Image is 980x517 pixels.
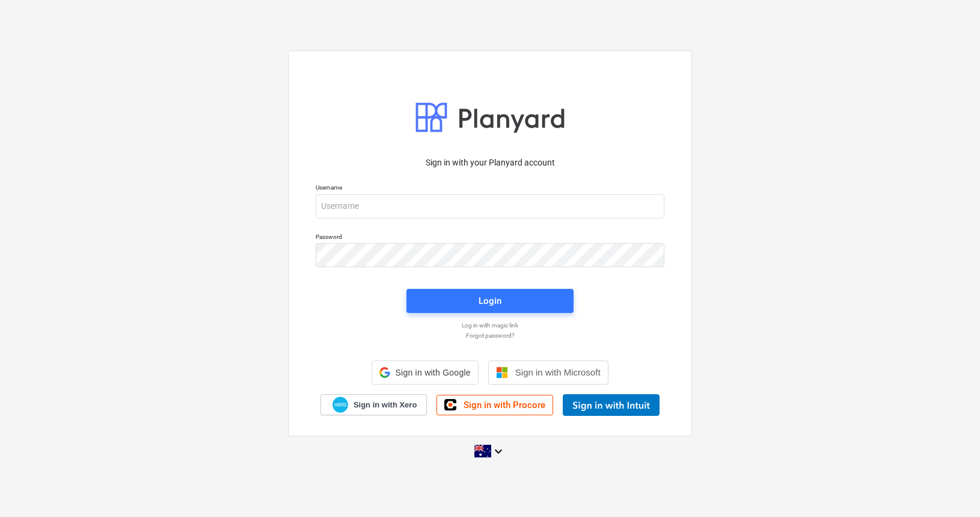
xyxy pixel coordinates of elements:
img: Xero logo [332,397,348,413]
p: Sign in with your Planyard account [316,156,664,169]
a: Log in with magic link [310,321,670,329]
i: keyboard_arrow_down [491,444,506,459]
a: Forgot password? [310,332,670,339]
a: Sign in with Procore [436,395,553,415]
a: Sign in with Xero [320,394,427,415]
input: Username [316,194,664,218]
span: Sign in with Microsoft [515,367,601,377]
div: Sign in with Google [372,361,478,385]
span: Sign in with Xero [354,400,417,410]
p: Password [316,233,664,243]
span: Sign in with Procore [464,400,545,410]
div: Login [479,293,501,309]
img: Microsoft logo [496,367,508,379]
span: Sign in with Google [395,368,470,377]
button: Login [406,289,574,313]
p: Username [316,184,664,194]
